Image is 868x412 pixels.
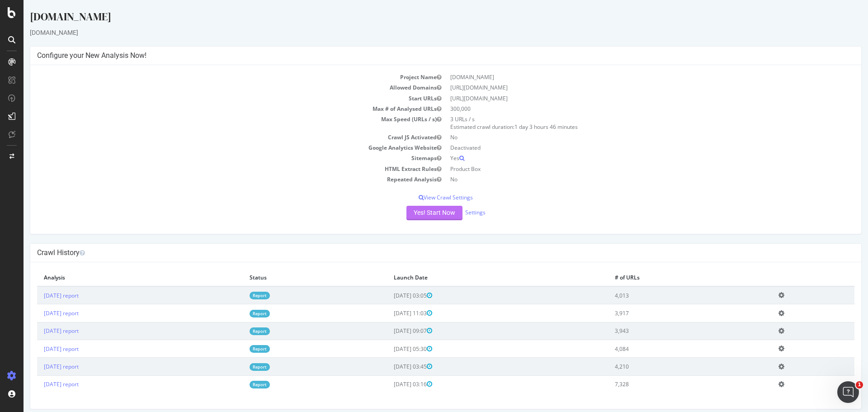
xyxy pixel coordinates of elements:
[14,142,422,153] td: Google Analytics Website
[226,363,246,371] a: Report
[219,269,363,286] th: Status
[422,104,831,114] td: 300,000
[14,82,422,93] td: Allowed Domains
[14,72,422,82] td: Project Name
[585,322,748,340] td: 3,943
[363,269,585,286] th: Launch Date
[370,363,409,370] span: [DATE] 03:45
[20,327,55,335] a: [DATE] report
[20,380,55,388] a: [DATE] report
[370,309,409,317] span: [DATE] 11:03
[422,174,831,185] td: No
[442,208,462,216] a: Settings
[14,93,422,104] td: Start URLs
[422,72,831,82] td: [DOMAIN_NAME]
[585,375,748,393] td: 7,328
[20,363,55,370] a: [DATE] report
[491,123,554,131] span: 1 day 3 hours 46 minutes
[226,292,246,299] a: Report
[422,132,831,142] td: No
[14,132,422,142] td: Crawl JS Activated
[20,309,55,317] a: [DATE] report
[14,174,422,185] td: Repeated Analysis
[370,380,409,388] span: [DATE] 03:16
[14,269,219,286] th: Analysis
[585,269,748,286] th: # of URLs
[422,164,831,174] td: Product Box
[370,345,409,353] span: [DATE] 05:30
[14,248,831,257] h4: Crawl History
[14,104,422,114] td: Max # of Analysed URLs
[226,345,246,353] a: Report
[585,286,748,304] td: 4,013
[20,292,55,299] a: [DATE] report
[14,194,831,201] p: View Crawl Settings
[422,142,831,153] td: Deactivated
[226,381,246,388] a: Report
[422,153,831,163] td: Yes
[20,345,55,353] a: [DATE] report
[226,310,246,317] a: Report
[585,358,748,375] td: 4,210
[422,114,831,132] td: 3 URLs / s Estimated crawl duration:
[422,93,831,104] td: [URL][DOMAIN_NAME]
[370,327,409,335] span: [DATE] 09:07
[585,340,748,358] td: 4,084
[14,51,831,60] h4: Configure your New Analysis Now!
[856,381,863,388] span: 1
[383,206,439,220] button: Yes! Start Now
[14,153,422,163] td: Sitemaps
[370,292,409,299] span: [DATE] 03:05
[6,9,838,28] div: [DOMAIN_NAME]
[6,28,838,37] div: [DOMAIN_NAME]
[226,327,246,335] a: Report
[14,114,422,132] td: Max Speed (URLs / s)
[837,381,859,403] iframe: Intercom live chat
[422,82,831,93] td: [URL][DOMAIN_NAME]
[585,304,748,322] td: 3,917
[14,164,422,174] td: HTML Extract Rules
